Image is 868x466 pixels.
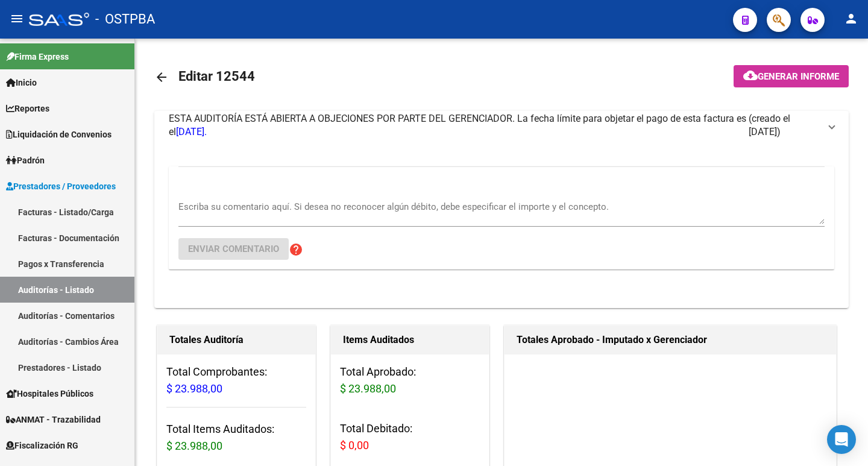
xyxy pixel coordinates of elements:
[169,113,746,137] span: ESTA AUDITORÍA ESTÁ ABIERTA A OBJECIONES POR PARTE DEL GERENCIADOR. La fecha límite para objetar ...
[169,330,303,350] h1: Totales Auditoría
[6,102,49,115] span: Reportes
[178,238,289,260] button: Enviar comentario
[176,126,207,137] span: [DATE].
[340,420,480,454] h3: Total Debitado:
[289,242,303,257] mat-icon: help
[827,425,856,454] div: Open Intercom Messenger
[166,439,222,452] span: $ 23.988,00
[6,439,78,452] span: Fiscalización RG
[340,382,396,395] span: $ 23.988,00
[340,364,480,397] h3: Total Aprobado:
[188,244,279,254] span: Enviar comentario
[154,140,849,308] div: ESTA AUDITORÍA ESTÁ ABIERTA A OBJECIONES POR PARTE DEL GERENCIADOR. La fecha límite para objetar ...
[154,111,849,140] mat-expansion-panel-header: ESTA AUDITORÍA ESTÁ ABIERTA A OBJECIONES POR PARTE DEL GERENCIADOR. La fecha límite para objetar ...
[6,128,112,141] span: Liquidación de Convenios
[743,68,758,83] mat-icon: cloud_download
[758,71,839,82] span: Generar informe
[10,11,24,26] mat-icon: menu
[517,330,824,350] h1: Totales Aprobado - Imputado x Gerenciador
[340,439,369,452] span: $ 0,00
[6,180,116,193] span: Prestadores / Proveedores
[6,154,45,167] span: Padrón
[749,112,820,139] span: (creado el [DATE])
[6,50,69,63] span: Firma Express
[844,11,858,26] mat-icon: person
[166,382,222,395] span: $ 23.988,00
[343,330,477,350] h1: Items Auditados
[6,76,37,89] span: Inicio
[734,65,849,87] button: Generar informe
[6,413,101,426] span: ANMAT - Trazabilidad
[6,387,93,400] span: Hospitales Públicos
[166,364,306,397] h3: Total Comprobantes:
[166,421,306,455] h3: Total Items Auditados:
[95,6,155,33] span: - OSTPBA
[178,69,255,84] span: Editar 12544
[154,70,169,84] mat-icon: arrow_back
